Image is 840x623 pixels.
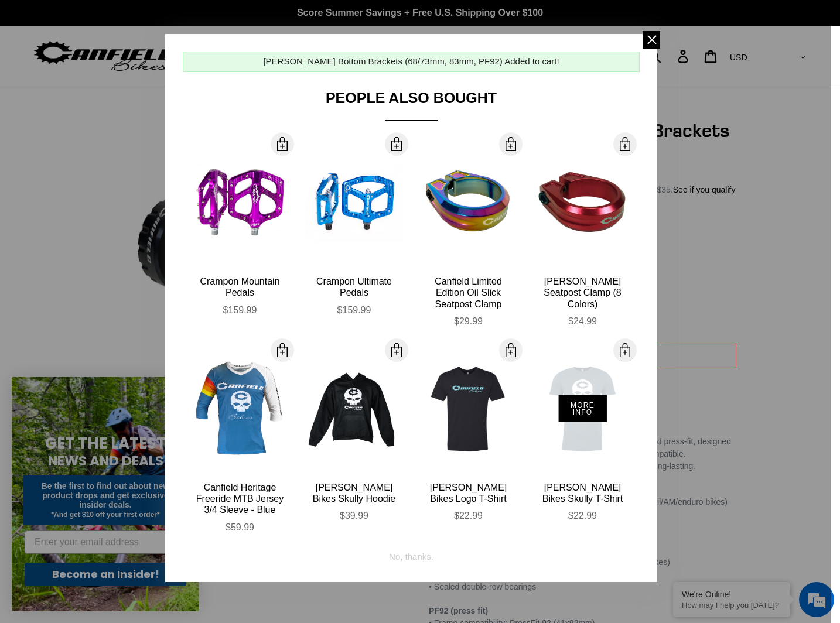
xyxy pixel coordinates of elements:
span: $159.99 [337,305,371,315]
img: Canfield-Crampon-Ultimate-Blue_large.jpg [306,155,402,251]
span: We're online! [68,148,162,266]
div: [PERSON_NAME] Bikes Logo T-Shirt [420,482,517,504]
span: $22.99 [568,511,597,521]
div: [PERSON_NAME] Bikes Skully T-Shirt [534,482,631,504]
div: Crampon Ultimate Pedals [306,276,402,298]
img: Canfield-Oil-Slick-Seat-Clamp-MTB-logo-quarter_large.jpg [420,155,517,251]
img: OldStyleCanfieldHoodie_large.png [306,361,402,457]
div: Canfield Limited Edition Oil Slick Seatpost Clamp [420,276,517,310]
img: Canfield-Seat-Clamp-Red-2_large.jpg [534,155,631,251]
img: d_696896380_company_1647369064580_696896380 [37,59,67,88]
div: Chat with us now [78,66,214,81]
div: Minimize live chat window [192,6,220,34]
img: Canfield-Crampon-Mountain-Purple-Shopify_large.jpg [192,155,288,251]
div: [PERSON_NAME] Bottom Brackets (68/73mm, 83mm, PF92) Added to cart! [263,55,559,69]
span: $29.99 [454,316,483,326]
div: Crampon Mountain Pedals [192,276,288,298]
span: $22.99 [454,511,483,521]
div: People Also Bought [183,90,640,121]
div: Canfield Heritage Freeride MTB Jersey 3/4 Sleeve - Blue [192,482,288,516]
img: Canfield-Hertiage-Jersey-Blue-Front_large.jpg [192,361,288,457]
button: More Info [558,395,607,422]
div: No, thanks. [389,542,433,564]
span: $39.99 [340,511,368,521]
textarea: Type your message and hit 'Enter' [6,320,223,361]
span: $59.99 [226,522,254,532]
span: $159.99 [223,305,257,315]
div: [PERSON_NAME] Seatpost Clamp (8 Colors) [534,276,631,310]
span: $24.99 [568,316,597,326]
div: Navigation go back [13,64,30,82]
div: [PERSON_NAME] Bikes Skully Hoodie [306,482,402,504]
img: CANFIELD-LOGO-TEE-BLACK-SHOPIFY_large.jpg [420,361,517,457]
